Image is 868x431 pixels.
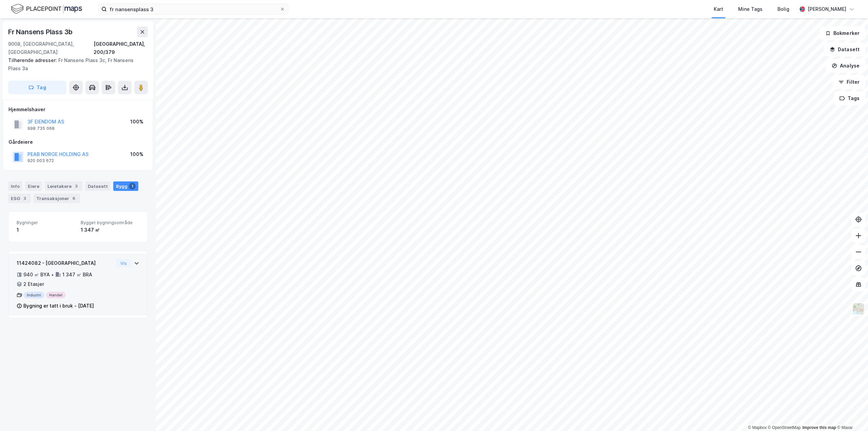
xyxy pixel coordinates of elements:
div: 998 735 068 [27,126,55,131]
div: 1 347 ㎡ BRA [62,271,92,279]
div: 6 [71,195,77,202]
button: Analyse [826,59,865,73]
div: ESG [8,194,31,203]
a: Mapbox [748,425,767,430]
div: 940 ㎡ BYA [23,271,50,279]
div: 9008, [GEOGRAPHIC_DATA], [GEOGRAPHIC_DATA] [8,40,94,56]
button: Bokmerker [820,26,865,40]
div: 100% [130,118,143,126]
div: 2 Etasjer [23,280,44,288]
span: Tilhørende adresser: [8,57,58,63]
button: Filter [833,75,865,89]
button: Datasett [824,43,865,56]
div: 11424082 - [GEOGRAPHIC_DATA] [17,259,113,267]
button: Tags [834,92,865,105]
span: Bygget bygningsområde [81,220,139,226]
div: [PERSON_NAME] [808,5,846,13]
div: 1 [17,226,75,234]
img: logo.f888ab2527a4732fd821a326f86c7f29.svg [11,3,82,15]
div: Bygning er tatt i bruk - [DATE] [23,302,94,310]
iframe: Chat Widget [834,398,868,431]
input: Søk på adresse, matrikkel, gårdeiere, leietakere eller personer [107,4,280,14]
a: OpenStreetMap [768,425,801,430]
div: Mine Tags [738,5,763,13]
div: 920 003 672 [27,158,54,163]
div: Gårdeiere [8,138,147,146]
div: Info [8,181,22,191]
div: Fr Nansens Plass 3c, Fr Nansens Plass 3a [8,56,142,73]
div: [GEOGRAPHIC_DATA], 200/379 [94,40,148,56]
div: 3 [73,183,80,190]
div: Bygg [113,181,138,191]
div: 3 [21,195,28,202]
div: Kart [714,5,723,13]
div: 100% [130,150,143,158]
div: Kontrollprogram for chat [834,398,868,431]
div: Transaksjoner [34,194,80,203]
button: Vis [116,259,131,267]
div: Bolig [777,5,789,13]
div: Leietakere [45,181,82,191]
div: Hjemmelshaver [8,105,147,114]
img: Z [852,302,865,315]
button: Tag [8,81,66,94]
a: Improve this map [803,425,836,430]
div: 1 [129,183,136,190]
div: Fr Nansens Plass 3b [8,26,74,37]
div: Datasett [85,181,111,191]
div: 1 347 ㎡ [81,226,139,234]
span: Bygninger [17,220,75,226]
div: • [51,272,54,277]
div: Eiere [25,181,42,191]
